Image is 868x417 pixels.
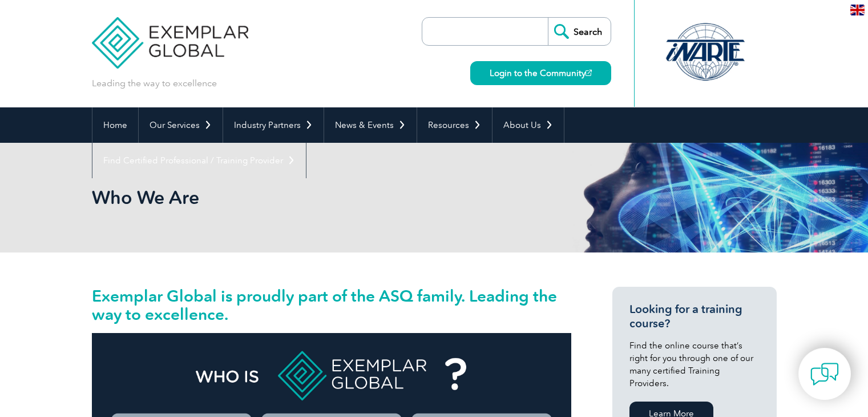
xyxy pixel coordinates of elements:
img: en [850,5,865,15]
h2: Exemplar Global is proudly part of the ASQ family. Leading the way to excellence. [92,287,571,323]
a: About Us [492,107,564,143]
a: News & Events [324,107,417,143]
img: open_square.png [586,70,592,76]
h3: Looking for a training course? [629,302,760,331]
p: Leading the way to excellence [92,77,217,90]
p: Find the online course that’s right for you through one of our many certified Training Providers. [629,339,760,390]
a: Our Services [139,107,223,143]
input: Search [548,18,611,45]
img: contact-chat.png [810,360,839,388]
a: Home [92,107,138,143]
a: Industry Partners [223,107,324,143]
h2: Who We Are [92,189,571,207]
a: Resources [417,107,492,143]
a: Find Certified Professional / Training Provider [92,143,306,178]
a: Login to the Community [470,61,611,85]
